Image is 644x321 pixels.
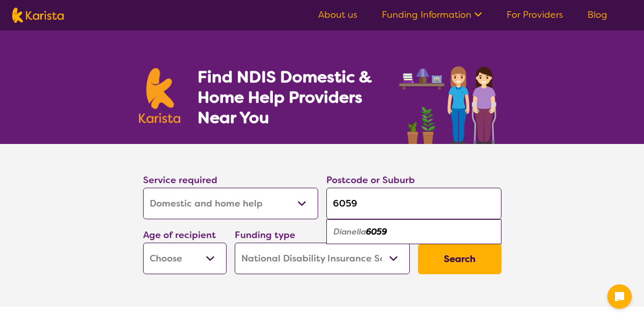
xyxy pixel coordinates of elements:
button: Search [418,244,501,274]
label: Funding type [235,229,295,241]
em: 6059 [366,226,387,237]
a: About us [318,9,357,21]
a: Blog [587,9,607,21]
div: Dianella 6059 [331,222,496,242]
img: Karista logo [12,8,64,23]
input: Type [326,188,501,219]
a: For Providers [507,9,563,21]
img: domestic-help [396,55,505,144]
label: Age of recipient [143,229,216,241]
label: Postcode or Suburb [326,174,415,186]
img: Karista logo [139,68,181,123]
em: Dianella [333,226,366,237]
label: Service required [143,174,217,186]
h1: Find NDIS Domestic & Home Help Providers Near You [198,67,386,128]
a: Funding Information [382,9,482,21]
